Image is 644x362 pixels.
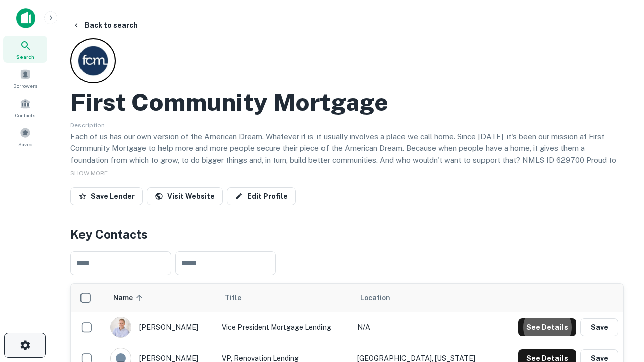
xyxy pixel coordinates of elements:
[518,318,576,336] button: See Details
[68,16,142,34] button: Back to search
[3,36,47,63] a: Search
[18,140,33,148] span: Saved
[113,292,146,304] span: Name
[225,292,255,304] span: Title
[111,317,131,337] img: 1520878720083
[70,170,108,177] span: SHOW MORE
[13,82,37,90] span: Borrowers
[147,187,223,205] a: Visit Website
[16,53,34,61] span: Search
[227,187,296,205] a: Edit Profile
[70,225,624,243] h4: Key Contacts
[15,111,35,119] span: Contacts
[352,312,498,343] td: N/A
[217,312,352,343] td: Vice President Mortgage Lending
[70,87,388,117] h2: First Community Mortgage
[3,123,47,150] a: Saved
[580,318,618,336] button: Save
[360,292,390,304] span: Location
[70,131,624,178] p: Each of us has our own version of the American Dream. Whatever it is, it usually involves a place...
[16,8,35,28] img: capitalize-icon.png
[3,65,47,92] a: Borrowers
[105,284,217,312] th: Name
[352,284,498,312] th: Location
[70,122,105,129] span: Description
[3,94,47,121] a: Contacts
[110,317,212,338] div: [PERSON_NAME]
[70,187,143,205] button: Save Lender
[217,284,352,312] th: Title
[594,249,644,298] iframe: Chat Widget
